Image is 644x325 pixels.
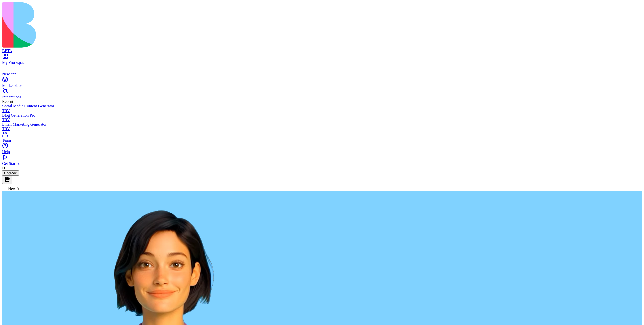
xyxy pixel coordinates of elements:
[2,2,204,48] img: logo
[2,104,642,109] div: Social Media Content Generator
[2,127,642,131] div: TRY
[2,171,19,175] a: Upgrade
[2,157,642,166] a: Get Started
[2,56,642,65] a: My Workspace
[2,122,642,127] div: Email Marketing Generator
[2,60,642,65] div: My Workspace
[2,90,642,99] a: Integrations
[2,99,13,104] span: Recent
[2,113,642,118] div: Blog Generation Pro
[2,44,642,53] a: BETA
[2,118,642,122] div: TRY
[2,67,642,76] a: New app
[2,113,642,122] a: Blog Generation ProTRY
[2,49,642,53] div: BETA
[2,166,5,170] span: D
[2,145,642,154] a: Help
[2,170,19,176] button: Upgrade
[2,122,642,131] a: Email Marketing GeneratorTRY
[2,161,642,166] div: Get Started
[8,186,23,191] span: New App
[2,150,642,154] div: Help
[2,79,642,88] a: Marketplace
[2,95,642,99] div: Integrations
[2,83,642,88] div: Marketplace
[2,134,642,143] a: Team
[2,104,642,113] a: Social Media Content GeneratorTRY
[2,72,642,76] div: New app
[2,109,642,113] div: TRY
[2,138,642,143] div: Team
